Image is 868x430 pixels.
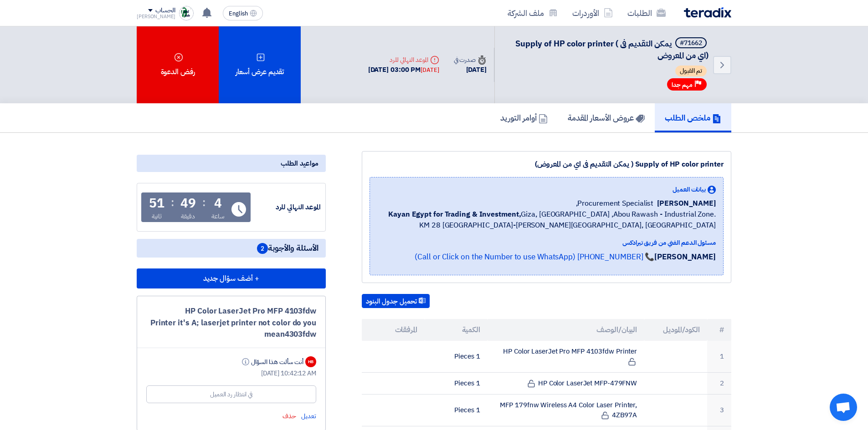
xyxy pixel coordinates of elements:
div: [PERSON_NAME] [137,14,175,19]
strong: [PERSON_NAME] [654,251,716,263]
div: دقيقة [181,212,195,221]
div: [DATE] 03:00 PM [368,65,439,75]
td: 1 Pieces [425,341,488,373]
td: 1 [707,341,731,373]
a: ملف الشركة [500,2,565,24]
span: Supply of HP color printer ( يمكن التقديم فى اي من المعروض) [515,37,709,61]
div: مواعيد الطلب [137,155,326,172]
td: 2 [707,373,731,395]
div: صدرت في [454,55,487,65]
div: أنت سألت هذا السؤال [240,357,303,367]
h5: عروض الأسعار المقدمة [568,112,645,123]
span: Procurement Specialist, [576,198,654,209]
a: الطلبات [620,2,673,24]
div: HP Color LaserJet Pro MFP 4103fdw Printer it's A; laserjet printer not color do you mean4303fdw [146,305,316,340]
div: Open chat [830,394,857,421]
td: HP Color LaserJet Pro MFP 4103fdw Printer [488,341,645,373]
div: 49 [180,197,196,210]
div: : [202,194,205,211]
td: 3 [707,394,731,426]
button: + أضف سؤال جديد [137,268,326,288]
span: [PERSON_NAME] [657,198,716,209]
a: ملخص الطلب [655,103,731,132]
div: الحساب [155,7,175,15]
span: English [229,10,248,17]
td: HP Color LaserJet MFP-479FNW [488,373,645,395]
th: المرفقات [362,319,425,341]
th: البيان/الوصف [488,319,645,341]
span: بيانات العميل [673,185,706,194]
a: الأوردرات [565,2,620,24]
span: تعديل [301,411,316,421]
a: 📞 [PHONE_NUMBER] (Call or Click on the Number to use WhatsApp) [415,251,654,263]
span: تم القبول [675,66,707,76]
div: تقديم عرض أسعار [219,26,301,103]
td: 1 Pieces [425,373,488,395]
b: Kayan Egypt for Trading & Investment, [388,209,521,220]
span: Giza, [GEOGRAPHIC_DATA] ,Abou Rawash - Industrial Zone. KM 28 [GEOGRAPHIC_DATA]-[PERSON_NAME][GEO... [377,209,716,231]
div: HB [305,356,316,367]
div: Supply of HP color printer ( يمكن التقديم فى اي من المعروض) [370,159,724,170]
div: [DATE] [454,65,487,75]
th: الكمية [425,319,488,341]
h5: أوامر التوريد [500,112,548,123]
a: أوامر التوريد [490,103,558,132]
span: 2 [257,243,268,254]
div: ساعة [211,212,225,221]
div: الموعد النهائي للرد [368,55,439,65]
td: 1 Pieces [425,394,488,426]
img: Teradix logo [684,7,731,18]
button: تحميل جدول البنود [362,294,430,309]
th: # [707,319,731,341]
td: MFP 179fnw Wireless A4 Color Laser Printer, 4ZB97A [488,394,645,426]
span: مهم جدا [672,81,693,89]
h5: ملخص الطلب [665,112,721,123]
span: حذف [282,411,296,421]
div: [DATE] 10:42:12 AM [146,369,316,378]
div: 51 [149,197,164,210]
div: ثانية [152,212,162,221]
div: في انتظار رد العميل [210,390,252,399]
div: #71662 [680,40,702,46]
div: الموعد النهائي للرد [252,202,321,212]
div: رفض الدعوة [137,26,219,103]
img: Trust_Trade_1758782181773.png [179,6,194,20]
div: 4 [214,197,222,210]
h5: Supply of HP color printer ( يمكن التقديم فى اي من المعروض) [506,37,709,61]
div: مسئول الدعم الفني من فريق تيرادكس [377,238,716,248]
div: : [171,194,174,211]
span: الأسئلة والأجوبة [257,243,318,254]
div: [DATE] [421,66,439,75]
th: الكود/الموديل [644,319,707,341]
button: English [223,6,263,20]
a: عروض الأسعار المقدمة [558,103,655,132]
